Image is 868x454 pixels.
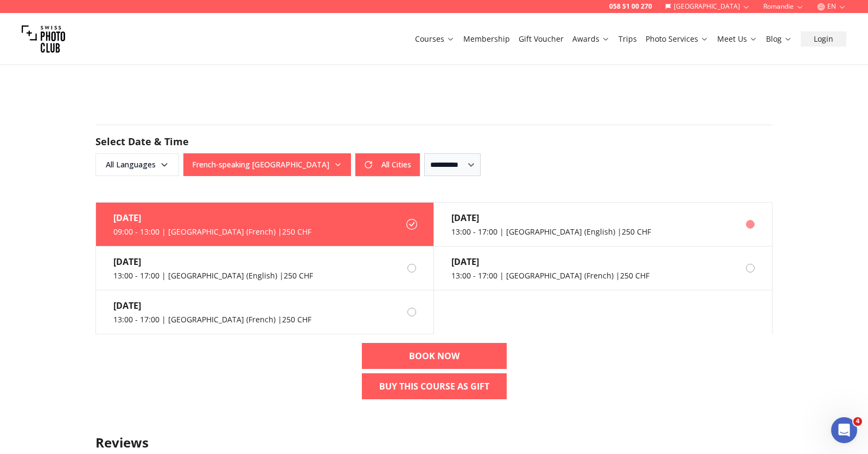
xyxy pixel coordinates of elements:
[355,153,420,176] button: All Cities
[618,34,637,44] a: Trips
[451,211,651,224] div: [DATE]
[572,34,610,44] a: Awards
[451,255,649,268] div: [DATE]
[409,349,459,362] b: BOOK NOW
[717,34,757,44] a: Meet Us
[113,255,313,268] div: [DATE]
[831,417,857,443] iframe: Intercom live chat
[411,31,459,47] button: Courses
[95,434,773,451] h3: Reviews
[113,226,311,237] div: 09:00 - 13:00 | [GEOGRAPHIC_DATA] (French) | 250 CHF
[97,155,177,174] span: All Languages
[463,34,510,44] a: Membership
[113,270,313,281] div: 13:00 - 17:00 | [GEOGRAPHIC_DATA] (English) | 250 CHF
[113,211,311,224] div: [DATE]
[451,226,651,237] div: 13:00 - 17:00 | [GEOGRAPHIC_DATA] (English) | 250 CHF
[183,153,351,176] button: French-speaking [GEOGRAPHIC_DATA]
[113,314,311,325] div: 13:00 - 17:00 | [GEOGRAPHIC_DATA] (French) | 250 CHF
[641,31,713,47] button: Photo Services
[362,343,507,369] a: BOOK NOW
[362,373,507,399] a: Buy This Course As Gift
[415,34,455,44] a: Courses
[95,153,179,176] button: All Languages
[713,31,762,47] button: Meet Us
[519,34,564,44] a: Gift Voucher
[766,34,792,44] a: Blog
[514,31,568,47] button: Gift Voucher
[609,2,652,11] a: 058 51 00 270
[568,31,614,47] button: Awards
[95,134,773,149] h2: Select Date & Time
[22,17,65,61] img: Swiss photo club
[853,417,862,426] span: 4
[379,380,489,393] b: Buy This Course As Gift
[451,270,649,281] div: 13:00 - 17:00 | [GEOGRAPHIC_DATA] (French) | 250 CHF
[801,31,846,47] button: Login
[614,31,641,47] button: Trips
[459,31,514,47] button: Membership
[646,34,709,44] a: Photo Services
[762,31,796,47] button: Blog
[113,299,311,312] div: [DATE]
